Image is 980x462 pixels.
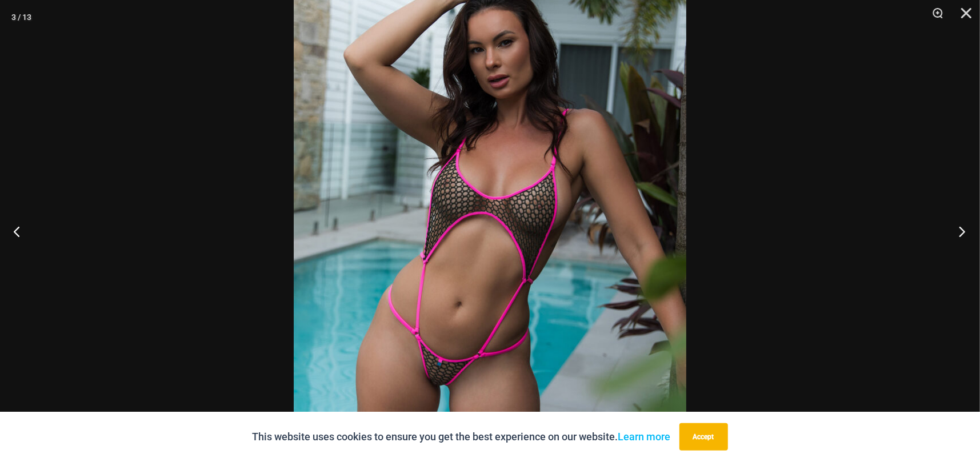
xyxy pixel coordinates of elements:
[11,9,31,26] div: 3 / 13
[937,203,980,260] button: Next
[253,428,671,445] p: This website uses cookies to ensure you get the best experience on our website.
[618,431,671,443] a: Learn more
[679,423,728,451] button: Accept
